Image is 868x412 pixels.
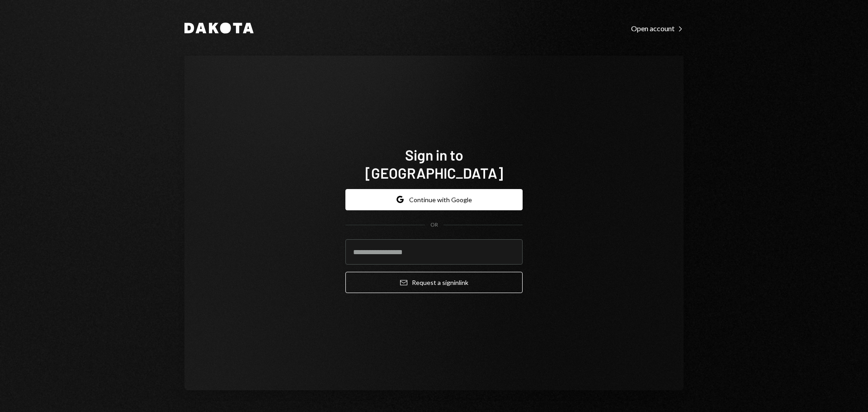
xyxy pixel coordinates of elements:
[631,24,684,33] div: Open account
[345,272,523,293] button: Request a signinlink
[345,189,523,210] button: Continue with Google
[631,23,684,33] a: Open account
[430,221,438,229] div: OR
[345,146,523,182] h1: Sign in to [GEOGRAPHIC_DATA]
